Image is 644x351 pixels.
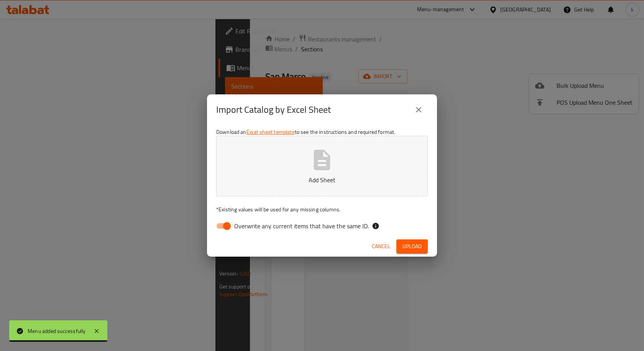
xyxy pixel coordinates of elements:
span: Upload [402,242,422,251]
span: Cancel [372,242,390,251]
button: close [409,101,428,119]
div: Menu added successfully [28,327,86,335]
button: Add Sheet [216,136,428,196]
span: Overwrite any current items that have the same ID. [234,221,369,231]
button: Cancel [369,239,393,254]
a: Excel sheet template [246,127,295,137]
svg: If the overwrite option isn't selected, then the items that match an existing ID will be ignored ... [372,222,379,230]
h2: Import Catalog by Excel Sheet [216,104,331,116]
div: Download an to see the instructions and required format. [207,125,437,236]
p: Existing values will be used for any missing columns. [216,206,428,213]
button: Upload [396,239,428,254]
p: Add Sheet [228,175,416,185]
